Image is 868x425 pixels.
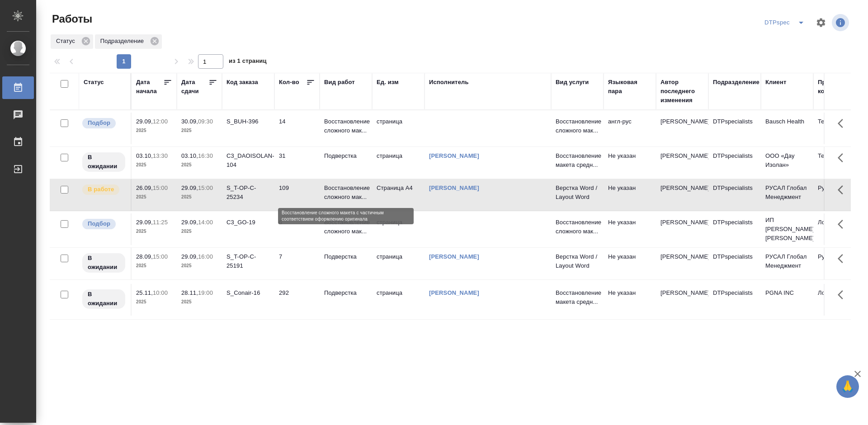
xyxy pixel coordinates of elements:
p: 25.11, [136,289,153,296]
p: 2025 [136,297,172,307]
p: 2025 [181,126,217,135]
div: C3_DAOISOLAN-104 [226,151,270,170]
p: 28.11, [181,289,198,296]
td: Русал [813,248,866,279]
p: 28.09, [136,253,153,260]
p: Подверстка [324,288,368,297]
td: Локализация [813,284,866,316]
p: 29.09, [136,219,153,226]
div: Исполнитель назначен, приступать к работе пока рано [81,151,126,173]
a: [PERSON_NAME] [429,289,479,296]
button: Здесь прячутся важные кнопки [832,248,854,269]
p: 12:00 [153,118,168,125]
p: 2025 [181,161,217,170]
p: Подверстка [324,151,368,161]
p: 2025 [136,126,172,135]
td: DTPspecialists [708,284,761,316]
div: Вид работ [324,78,355,87]
div: Ед. изм [377,78,399,87]
div: S_Conair-16 [226,288,270,297]
p: PGNA INC [765,288,809,297]
td: Не указан [604,179,656,211]
div: Статус [51,34,93,49]
td: 14 [274,113,320,144]
p: 09:30 [198,118,213,125]
p: 2025 [136,227,172,236]
div: split button [762,15,810,30]
p: Восстановление макета средн... [556,151,599,170]
p: В ожидании [88,290,120,308]
div: S_T-OP-C-25191 [226,252,270,270]
p: 15:00 [153,253,168,260]
p: 2025 [136,161,172,170]
td: Не указан [604,213,656,245]
p: Bausch Health [765,117,809,126]
td: Не указан [604,248,656,279]
p: Восстановление макета средн... [556,288,599,307]
div: Дата сдачи [181,78,208,96]
td: Не указан [604,147,656,179]
p: 19:00 [198,289,213,296]
div: Исполнитель выполняет работу [81,184,126,196]
span: Работы [50,12,92,26]
td: Локализация [813,213,866,245]
td: DTPspecialists [708,248,761,279]
p: 15:00 [198,184,213,191]
a: [PERSON_NAME] [429,184,479,191]
span: Посмотреть информацию [832,14,851,31]
td: страница [372,147,425,179]
p: Подбор [88,219,110,228]
td: [PERSON_NAME] [656,248,708,279]
td: 6 [274,213,320,245]
div: Исполнитель назначен, приступать к работе пока рано [81,288,126,310]
p: Восстановление сложного мак... [556,218,599,236]
p: 2025 [181,297,217,307]
button: Здесь прячутся важные кнопки [832,113,854,134]
p: 26.09, [136,184,153,191]
td: [PERSON_NAME] [656,113,708,144]
td: [PERSON_NAME] [656,179,708,211]
p: 2025 [181,227,217,236]
div: Проектная команда [818,78,861,96]
td: DTPspecialists [708,113,761,144]
td: DTPspecialists [708,147,761,179]
p: 13:30 [153,152,168,159]
div: Клиент [765,78,786,87]
button: Здесь прячутся важные кнопки [832,179,854,201]
div: Статус [84,78,104,87]
p: 11:25 [153,219,168,226]
td: Не указан [604,284,656,316]
p: 03.10, [136,152,153,159]
td: страница [372,113,425,144]
div: Кол-во [279,78,299,87]
div: S_BUH-396 [226,117,270,126]
div: Подразделение [95,34,162,49]
p: Восстановление сложного мак... [324,117,368,135]
p: ИП [PERSON_NAME] [PERSON_NAME] [765,216,809,243]
p: 03.10, [181,152,198,159]
p: 29.09, [136,118,153,125]
p: 2025 [181,261,217,270]
a: [PERSON_NAME] [429,152,479,159]
p: В ожидании [88,153,120,171]
p: В ожидании [88,254,120,272]
p: 30.09, [181,118,198,125]
p: 29.09, [181,184,198,191]
p: Подразделение [100,37,147,46]
td: страница [372,213,425,245]
td: 7 [274,248,320,279]
div: Исполнитель назначен, приступать к работе пока рано [81,252,126,274]
div: Можно подбирать исполнителей [81,117,126,129]
td: англ-рус [604,113,656,144]
td: 31 [274,147,320,179]
p: 29.09, [181,219,198,226]
p: 29.09, [181,253,198,260]
div: Вид услуги [556,78,589,87]
p: Подбор [88,118,110,127]
p: 14:00 [198,219,213,226]
td: страница [372,284,425,316]
div: Дата начала [136,78,163,96]
p: 15:00 [153,184,168,191]
td: Технический [813,147,866,179]
td: [PERSON_NAME] [656,147,708,179]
